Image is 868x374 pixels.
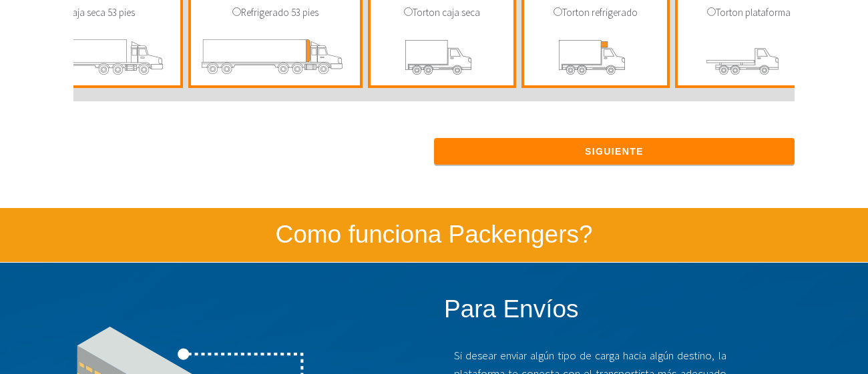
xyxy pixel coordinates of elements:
h2: Como funciona Packengers? [53,221,815,249]
p: Refrigerado 53 pies [198,5,353,21]
img: transporte de carga torton plataforma [688,33,811,85]
img: transporte de carga torton refrigerado [534,33,657,85]
p: Torton caja seca [377,5,507,21]
p: Torton plataforma [684,5,814,21]
img: transporte de carga caja seca 53 pies [21,33,170,85]
img: transporte de carga refrigerado 53 pies [201,33,350,85]
img: transporte de carga torton caja seca [381,33,503,85]
iframe: Drift Widget Chat Controller [801,307,852,358]
h2: Para Envíos [444,296,795,323]
p: Caja seca 53 pies [18,5,174,21]
button: Siguiente [434,138,795,165]
p: Torton refrigerado [531,5,660,21]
